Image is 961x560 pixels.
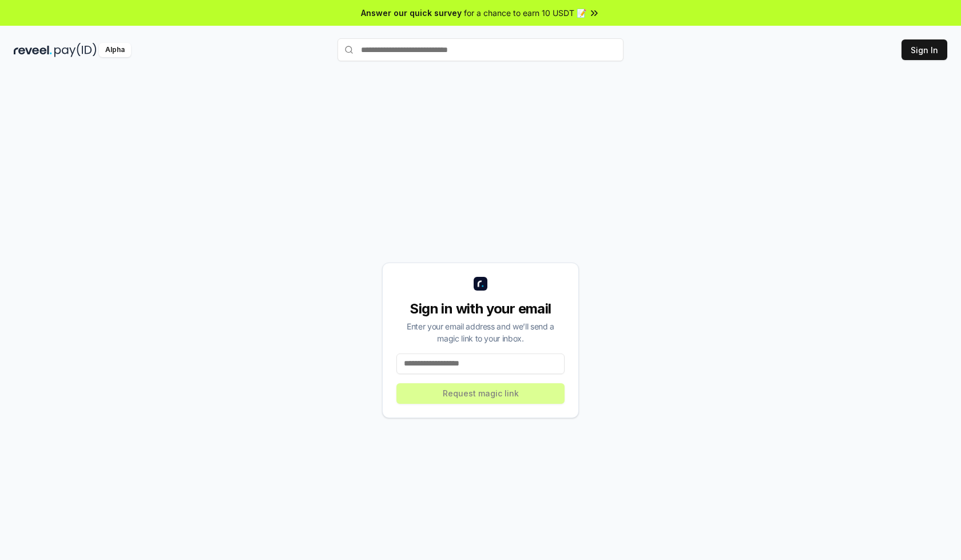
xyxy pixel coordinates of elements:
[474,277,487,291] img: logo_small
[902,39,947,60] button: Sign In
[396,300,565,318] div: Sign in with your email
[99,43,131,57] div: Alpha
[361,7,462,19] span: Answer our quick survey
[54,43,97,57] img: pay_id
[464,7,586,19] span: for a chance to earn 10 USDT 📝
[14,43,52,57] img: reveel_dark
[396,320,565,344] div: Enter your email address and we’ll send a magic link to your inbox.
